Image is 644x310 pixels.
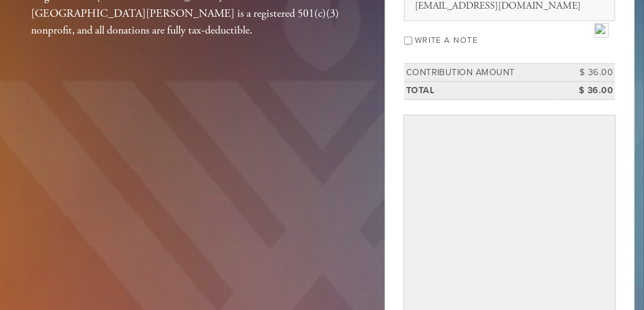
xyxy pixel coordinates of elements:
[415,35,478,45] label: Write a note
[560,81,615,99] td: $ 36.00
[404,81,560,99] td: Total
[560,64,615,82] td: $ 36.00
[594,23,609,38] img: npw-badge-icon-locked.svg
[404,64,560,82] td: Contribution Amount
